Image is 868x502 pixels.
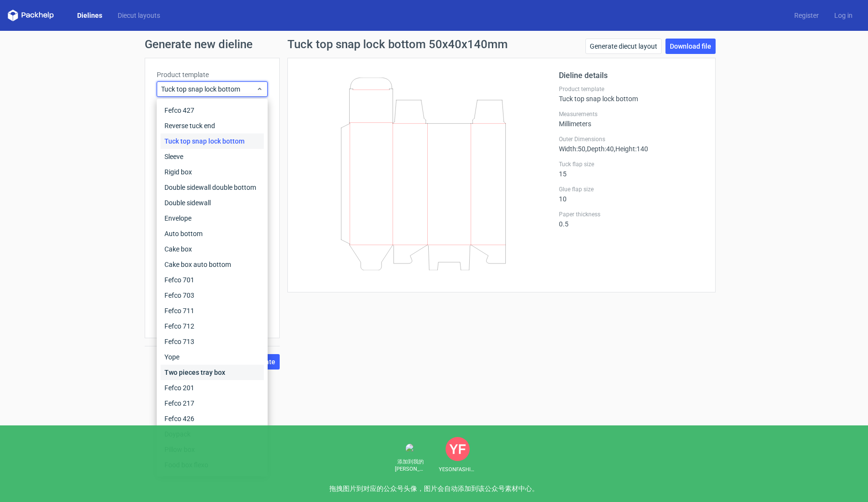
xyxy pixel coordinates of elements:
div: Fefco 701 [161,272,264,288]
a: Generate diecut layout [585,39,662,54]
label: Product template [559,85,704,93]
div: Double sidewall [161,195,264,211]
span: , Depth : 40 [585,145,614,153]
a: Diecut layouts [110,11,168,20]
div: Auto bottom [161,226,264,241]
div: Fefco 426 [161,411,264,426]
label: Product template [157,70,268,79]
div: Fefco 427 [161,103,264,118]
label: Measurements [559,110,704,118]
h1: Tuck top snap lock bottom 50x40x140mm [287,39,508,50]
div: Reverse tuck end [161,118,264,133]
div: Fefco 711 [161,303,264,318]
div: Fefco 201 [161,380,264,396]
div: Cake box auto bottom [161,257,264,272]
div: Fefco 712 [161,318,264,334]
div: Yope [161,349,264,365]
div: Fefco 703 [161,288,264,303]
div: 0.5 [559,211,704,228]
span: , Height : 140 [614,145,648,153]
a: Download file [665,39,716,54]
div: Millimeters [559,110,704,128]
a: Dielines [69,11,110,20]
div: 15 [559,160,704,178]
div: Tuck top snap lock bottom [161,133,264,149]
div: Two pieces tray box [161,365,264,380]
div: Envelope [161,211,264,226]
label: Outer Dimensions [559,135,704,143]
label: Tuck flap size [559,160,704,168]
div: Tuck top snap lock bottom [559,85,704,103]
span: Tuck top snap lock bottom [161,84,256,94]
div: Double sidewall double bottom [161,180,264,195]
h2: Dieline details [559,70,704,81]
label: Glue flap size [559,185,704,193]
div: Rigid box [161,164,264,180]
div: Fefco 713 [161,334,264,349]
span: Width : 50 [559,145,585,153]
div: 10 [559,185,704,203]
h1: Generate new dieline [145,39,723,50]
div: Fefco 217 [161,396,264,411]
a: Log in [827,11,860,20]
label: Paper thickness [559,211,704,218]
div: Sleeve [161,149,264,164]
a: Register [787,11,827,20]
div: Cake box [161,241,264,257]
